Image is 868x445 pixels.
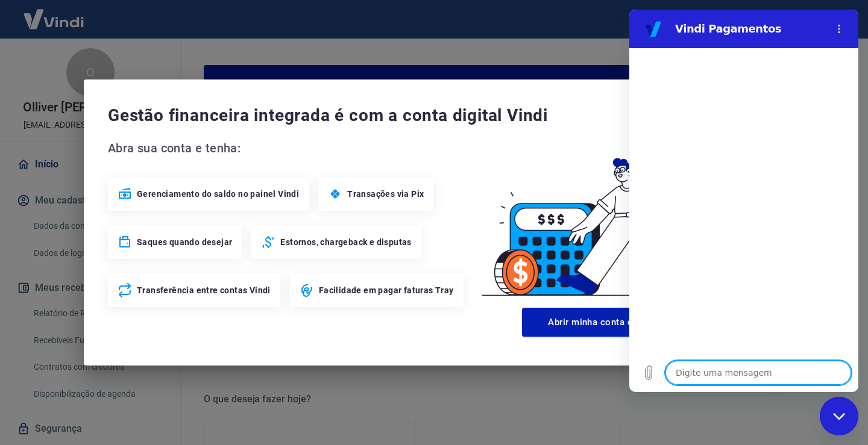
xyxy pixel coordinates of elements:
span: Gerenciamento do saldo no painel Vindi [137,188,299,200]
span: Saques quando desejar [137,236,232,248]
span: Facilidade em pagar faturas Tray [319,284,454,296]
iframe: Janela de mensagens [629,10,858,392]
span: Gestão financeira integrada é com a conta digital Vindi [108,104,735,128]
span: Transações via Pix [347,188,424,200]
span: Transferência entre contas Vindi [137,284,271,296]
span: Abra sua conta e tenha: [108,138,467,158]
img: Good Billing [467,138,760,303]
button: Abrir minha conta digital Vindi [522,308,705,337]
iframe: Botão para abrir a janela de mensagens, conversa em andamento [820,397,858,435]
span: Estornos, chargeback e disputas [280,236,411,248]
